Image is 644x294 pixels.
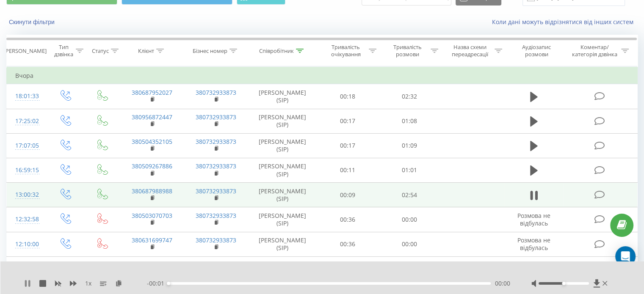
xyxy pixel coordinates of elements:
[15,211,38,228] div: 12:32:58
[196,236,236,244] a: 380732933873
[248,183,317,207] td: [PERSON_NAME] (SIP)
[15,88,38,104] div: 18:01:33
[248,232,317,256] td: [PERSON_NAME] (SIP)
[132,162,172,170] a: 380509267886
[132,113,172,121] a: 380956872447
[147,279,169,288] span: - 00:01
[248,84,317,109] td: [PERSON_NAME] (SIP)
[259,47,294,55] div: Співробітник
[495,279,510,288] span: 00:00
[132,236,172,244] a: 380631699747
[386,44,428,58] div: Тривалість розмови
[379,109,440,133] td: 01:08
[379,256,440,281] td: 00:00
[517,212,550,227] span: Розмова не відбулась
[15,187,38,203] div: 13:00:32
[132,212,172,220] a: 380503070703
[7,67,638,84] td: Вчора
[132,137,172,146] a: 380504352105
[15,162,38,179] div: 16:59:15
[248,158,317,182] td: [PERSON_NAME] (SIP)
[248,207,317,232] td: [PERSON_NAME] (SIP)
[15,113,38,129] div: 17:25:02
[517,236,550,252] span: Розмова не відбулась
[248,133,317,158] td: [PERSON_NAME] (SIP)
[132,187,172,195] a: 380687988988
[569,44,619,58] div: Коментар/категорія дзвінка
[167,282,170,285] div: Accessibility label
[248,256,317,281] td: [PERSON_NAME] (SIP)
[15,261,38,277] div: 10:19:53
[317,183,379,207] td: 00:09
[379,133,440,158] td: 01:09
[132,88,172,96] a: 380687952027
[85,279,91,288] span: 1 x
[15,236,38,253] div: 12:10:00
[196,261,236,269] a: 380732933873
[196,137,236,146] a: 380732933873
[196,187,236,195] a: 380732933873
[492,18,638,26] a: Коли дані можуть відрізнятися вiд інших систем
[317,232,379,256] td: 00:36
[6,18,59,26] button: Скинути фільтри
[92,47,109,55] div: Статус
[379,84,440,109] td: 02:32
[132,261,172,269] a: 380986506565
[196,88,236,96] a: 380732933873
[517,261,550,276] span: Розмова не відбулась
[4,47,47,55] div: [PERSON_NAME]
[248,109,317,133] td: [PERSON_NAME] (SIP)
[562,282,565,285] div: Accessibility label
[317,84,379,109] td: 00:18
[317,207,379,232] td: 00:36
[379,207,440,232] td: 00:00
[193,47,227,55] div: Бізнес номер
[615,246,636,267] div: Open Intercom Messenger
[379,158,440,182] td: 01:01
[196,212,236,220] a: 380732933873
[379,232,440,256] td: 00:00
[53,44,73,58] div: Тип дзвінка
[317,133,379,158] td: 00:17
[512,44,561,58] div: Аудіозапис розмови
[317,256,379,281] td: 00:35
[317,109,379,133] td: 00:17
[138,47,154,55] div: Клієнт
[379,183,440,207] td: 02:54
[196,162,236,170] a: 380732933873
[196,113,236,121] a: 380732933873
[317,158,379,182] td: 00:11
[325,44,367,58] div: Тривалість очікування
[448,44,492,58] div: Назва схеми переадресації
[15,137,38,154] div: 17:07:05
